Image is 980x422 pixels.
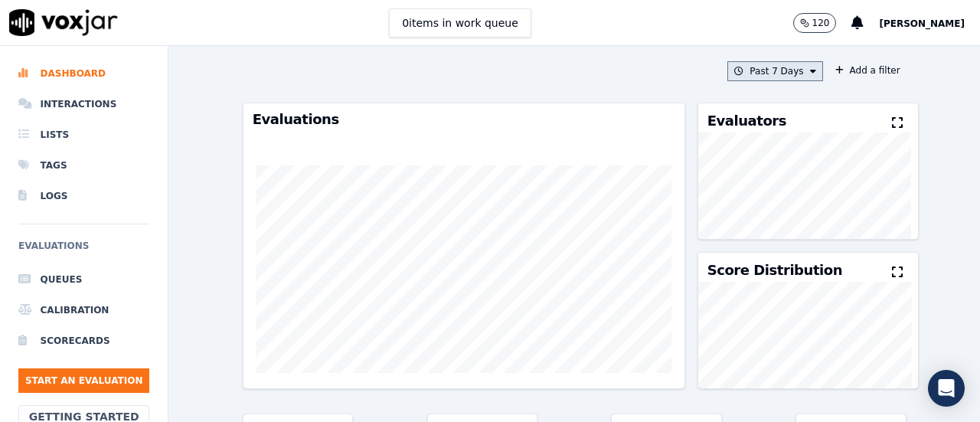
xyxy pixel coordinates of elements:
h6: Evaluations [18,237,149,264]
h3: Evaluations [253,113,675,126]
button: [PERSON_NAME] [879,14,980,32]
a: Calibration [18,295,149,325]
img: voxjar logo [9,9,118,36]
button: Past 7 Days [727,61,822,81]
a: Queues [18,264,149,295]
span: [PERSON_NAME] [879,18,965,29]
a: Logs [18,181,149,211]
h3: Score Distribution [707,263,842,277]
button: Add a filter [829,61,906,80]
a: Dashboard [18,58,149,89]
button: Start an Evaluation [18,368,149,393]
button: 120 [793,13,837,33]
a: Tags [18,150,149,181]
div: Open Intercom Messenger [928,370,965,407]
h3: Evaluators [707,114,786,128]
button: 0items in work queue [389,8,531,38]
a: Lists [18,119,149,150]
a: Scorecards [18,325,149,356]
a: Interactions [18,89,149,119]
p: 120 [812,17,830,29]
button: 120 [793,13,852,33]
